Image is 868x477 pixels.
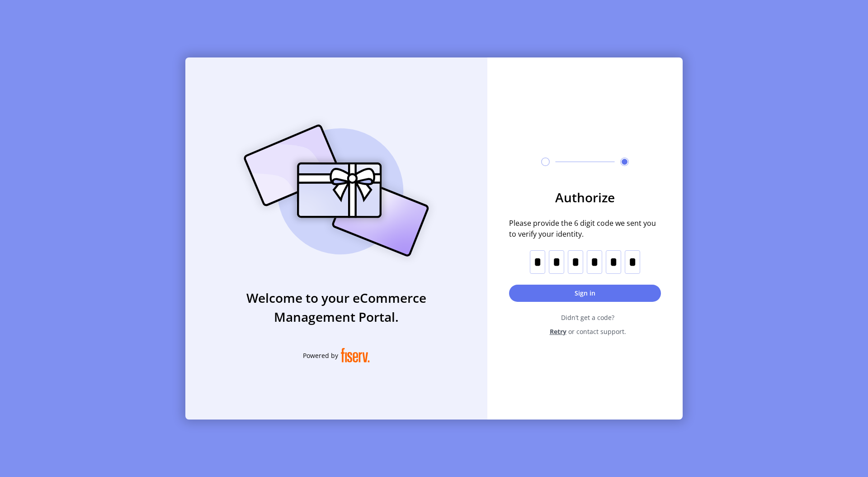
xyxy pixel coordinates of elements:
[568,327,626,336] span: or contact support.
[550,327,566,336] span: Retry
[230,114,443,267] img: card_Illustration.svg
[185,288,487,326] h3: Welcome to your eCommerce Management Portal.
[509,285,661,302] button: Sign in
[509,218,661,239] span: Please provide the 6 digit code we sent you to verify your identity.
[514,313,661,322] span: Didn’t get a code?
[303,351,338,360] span: Powered by
[509,188,661,207] h3: Authorize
